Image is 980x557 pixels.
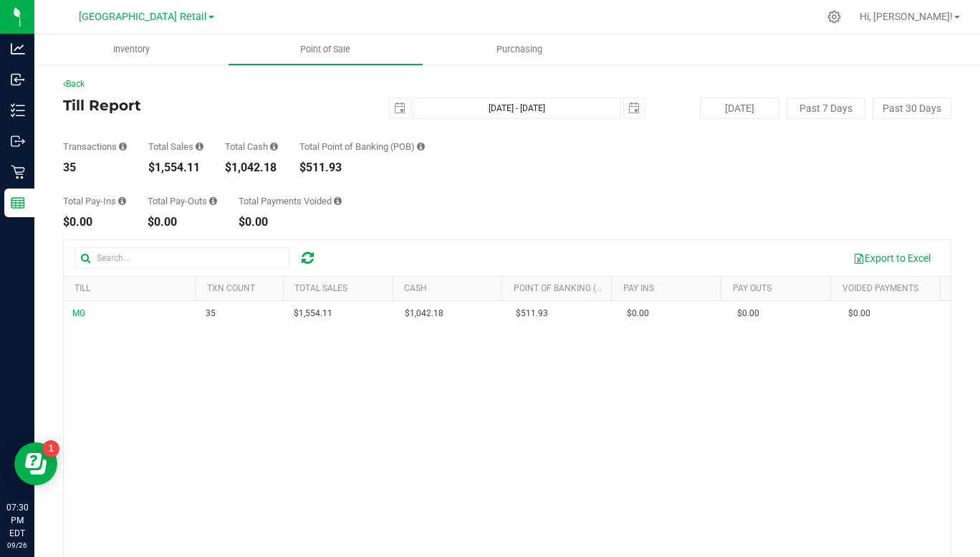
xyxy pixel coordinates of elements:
[14,442,57,485] iframe: Resource center
[75,283,90,293] a: Till
[624,98,644,118] span: select
[209,196,217,206] i: Sum of all cash pay-outs removed from tills within the date range.
[873,97,951,119] button: Past 30 Days
[737,307,759,320] span: $0.00
[11,103,25,118] inline-svg: Inventory
[423,34,617,65] a: Purchasing
[294,307,332,320] span: $1,554.11
[514,283,615,293] a: Point of Banking (POB)
[207,283,255,293] a: TXN Count
[700,97,779,119] button: [DATE]
[239,196,342,206] div: Total Payments Voided
[404,283,427,293] a: Cash
[239,216,342,228] div: $0.00
[63,162,127,173] div: 35
[787,97,865,119] button: Past 7 Days
[11,165,25,179] inline-svg: Retail
[848,307,870,320] span: $0.00
[11,72,25,87] inline-svg: Inbound
[294,283,347,293] a: Total Sales
[148,196,217,206] div: Total Pay-Outs
[118,196,126,206] i: Sum of all cash pay-ins added to tills within the date range.
[417,142,425,151] i: Sum of the successful, non-voided point-of-banking payment transaction amounts, both via payment ...
[148,142,203,151] div: Total Sales
[334,196,342,206] i: Sum of all voided payment transaction amounts (excluding tips and transaction fees) within the da...
[825,10,843,24] div: Manage settings
[390,98,410,118] span: select
[405,307,443,320] span: $1,042.18
[477,43,562,56] span: Purchasing
[860,11,953,22] span: Hi, [PERSON_NAME]!
[270,142,278,151] i: Sum of all successful, non-voided cash payment transaction amounts (excluding tips and transactio...
[196,142,203,151] i: Sum of all successful, non-voided payment transaction amounts (excluding tips and transaction fee...
[148,162,203,173] div: $1,554.11
[63,196,126,206] div: Total Pay-Ins
[72,308,85,318] span: MG
[148,216,217,228] div: $0.00
[225,162,278,173] div: $1,042.18
[206,307,216,320] span: 35
[79,11,207,23] span: [GEOGRAPHIC_DATA] Retail
[11,134,25,148] inline-svg: Outbound
[34,34,229,65] a: Inventory
[842,283,918,293] a: Voided Payments
[225,142,278,151] div: Total Cash
[229,34,423,65] a: Point of Sale
[281,43,370,56] span: Point of Sale
[299,162,425,173] div: $511.93
[627,307,649,320] span: $0.00
[94,43,169,56] span: Inventory
[11,196,25,210] inline-svg: Reports
[6,540,28,551] p: 09/26
[299,142,425,151] div: Total Point of Banking (POB)
[11,42,25,56] inline-svg: Analytics
[63,142,127,151] div: Transactions
[6,501,28,540] p: 07:30 PM EDT
[733,283,772,293] a: Pay Outs
[63,79,85,89] a: Back
[516,307,548,320] span: $511.93
[75,247,289,269] input: Search...
[63,97,359,113] h4: Till Report
[844,246,940,270] button: Export to Excel
[119,142,127,151] i: Count of all successful payment transactions, possibly including voids, refunds, and cash-back fr...
[623,283,654,293] a: Pay Ins
[63,216,126,228] div: $0.00
[42,440,59,457] iframe: Resource center unread badge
